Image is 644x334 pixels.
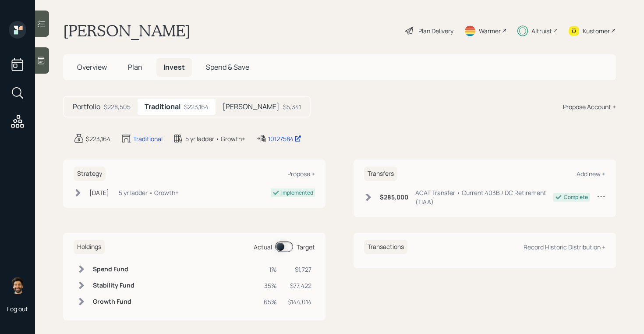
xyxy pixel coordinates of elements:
[264,265,277,274] div: 1%
[9,277,26,294] img: eric-schwartz-headshot.png
[283,102,301,111] div: $5,341
[93,298,134,306] h6: Growth Fund
[287,281,311,290] div: $77,422
[287,265,311,274] div: $1,727
[415,188,553,206] div: ACAT Transfer • Current 403B / DC Retirement (TIAA)
[254,242,272,252] div: Actual
[564,193,588,201] div: Complete
[364,240,407,254] h6: Transactions
[89,188,109,197] div: [DATE]
[7,305,28,313] div: Log out
[74,240,105,254] h6: Holdings
[264,281,277,290] div: 35%
[264,297,277,306] div: 65%
[145,103,180,111] h5: Traditional
[531,26,552,36] div: Altruist
[364,167,397,181] h6: Transfers
[86,134,110,143] div: $223,164
[119,188,179,197] div: 5 yr ladder • Growth+
[583,26,610,36] div: Kustomer
[77,62,107,72] span: Overview
[184,102,209,111] div: $223,164
[133,134,163,143] div: Traditional
[63,21,191,40] h1: [PERSON_NAME]
[380,194,408,201] h6: $285,000
[287,297,311,306] div: $144,014
[206,62,249,72] span: Spend & Save
[268,134,301,143] div: 10127584
[577,170,605,178] div: Add new +
[297,242,315,252] div: Target
[185,134,245,143] div: 5 yr ladder • Growth+
[73,103,100,111] h5: Portfolio
[74,167,106,181] h6: Strategy
[563,102,616,111] div: Propose Account +
[281,189,313,197] div: Implemented
[223,103,280,111] h5: [PERSON_NAME]
[287,170,315,178] div: Propose +
[418,26,453,36] div: Plan Delivery
[93,266,134,273] h6: Spend Fund
[128,62,142,72] span: Plan
[524,243,605,251] div: Record Historic Distribution +
[163,62,185,72] span: Invest
[93,282,134,289] h6: Stability Fund
[104,102,131,111] div: $228,505
[479,26,501,36] div: Warmer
